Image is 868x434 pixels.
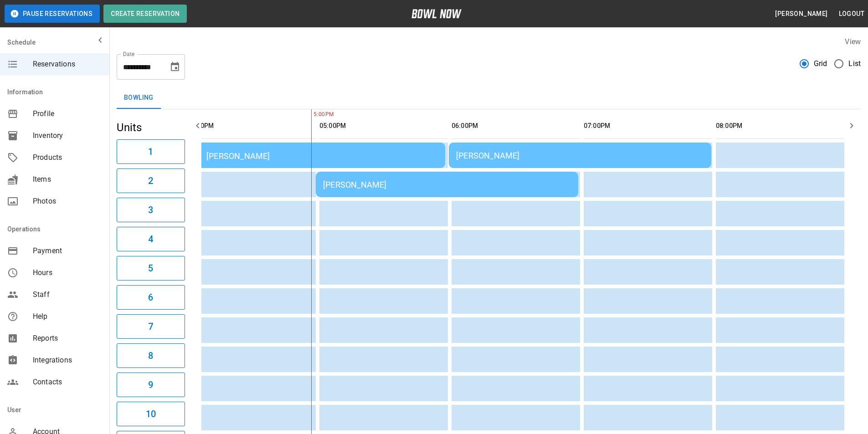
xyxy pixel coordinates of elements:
[117,343,185,368] button: 8
[33,152,102,163] span: Products
[33,289,102,300] span: Staff
[33,311,102,322] span: Help
[814,58,827,69] span: Grid
[117,373,185,397] button: 9
[33,59,102,70] span: Reservations
[117,198,185,222] button: 3
[117,120,185,135] h5: Units
[117,256,185,281] button: 5
[117,87,161,109] button: Bowling
[33,333,102,344] span: Reports
[148,290,153,305] h6: 6
[33,267,102,278] span: Hours
[5,5,100,23] button: Pause Reservations
[33,377,102,388] span: Contacts
[33,245,102,256] span: Payment
[117,139,185,164] button: 1
[148,144,153,159] h6: 1
[456,151,704,160] div: [PERSON_NAME]
[103,5,187,23] button: Create Reservation
[845,37,861,46] label: View
[319,113,448,139] th: 05:00PM
[584,113,712,139] th: 07:00PM
[716,113,844,139] th: 08:00PM
[33,108,102,119] span: Profile
[146,407,156,421] h6: 10
[835,5,868,22] button: Logout
[411,9,462,18] img: logo
[117,285,185,310] button: 6
[33,196,102,207] span: Photos
[148,348,153,363] h6: 8
[148,203,153,217] h6: 3
[166,58,184,76] button: Choose date, selected date is Oct 5, 2025
[323,180,571,189] div: [PERSON_NAME]
[33,174,102,185] span: Items
[117,168,185,193] button: 2
[148,319,153,334] h6: 7
[148,261,153,276] h6: 5
[33,355,102,366] span: Integrations
[452,113,580,139] th: 06:00PM
[148,378,153,392] h6: 9
[311,110,313,119] span: 5:00PM
[117,314,185,339] button: 7
[771,5,831,22] button: [PERSON_NAME]
[148,232,153,246] h6: 4
[148,174,153,188] h6: 2
[117,227,185,251] button: 4
[117,87,861,109] div: inventory tabs
[190,150,438,161] div: [PERSON_NAME]
[33,130,102,141] span: Inventory
[117,402,185,426] button: 10
[848,58,861,69] span: List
